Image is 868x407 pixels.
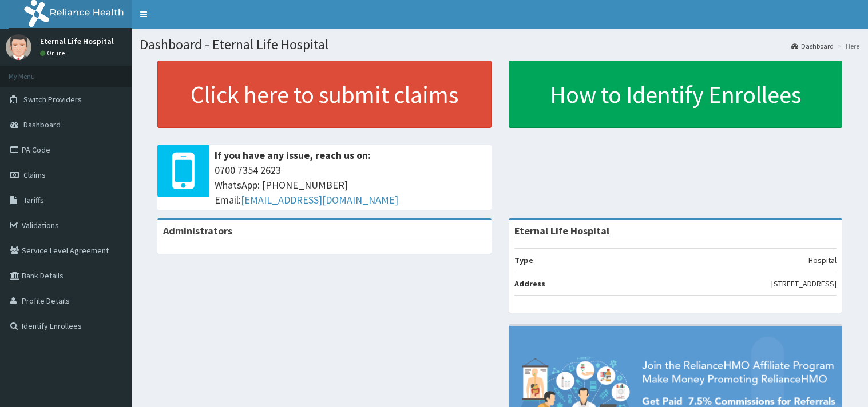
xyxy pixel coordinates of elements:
[40,49,68,57] a: Online
[509,61,843,128] a: How to Identify Enrollees
[215,149,371,162] b: If you have any issue, reach us on:
[23,94,82,105] span: Switch Providers
[808,254,837,266] p: Hospital
[514,224,609,237] strong: Eternal Life Hospital
[514,278,545,289] b: Address
[215,163,486,207] span: 0700 7354 2623 WhatsApp: [PHONE_NUMBER] Email:
[514,255,533,265] b: Type
[241,193,398,206] a: [EMAIL_ADDRESS][DOMAIN_NAME]
[140,37,859,52] h1: Dashboard - Eternal Life Hospital
[771,278,837,289] p: [STREET_ADDRESS]
[23,119,61,130] span: Dashboard
[163,224,232,237] b: Administrators
[791,41,834,51] a: Dashboard
[23,170,46,180] span: Claims
[835,41,859,51] li: Here
[23,195,44,205] span: Tariffs
[6,34,31,60] img: User Image
[157,61,492,128] a: Click here to submit claims
[40,37,114,45] p: Eternal Life Hospital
